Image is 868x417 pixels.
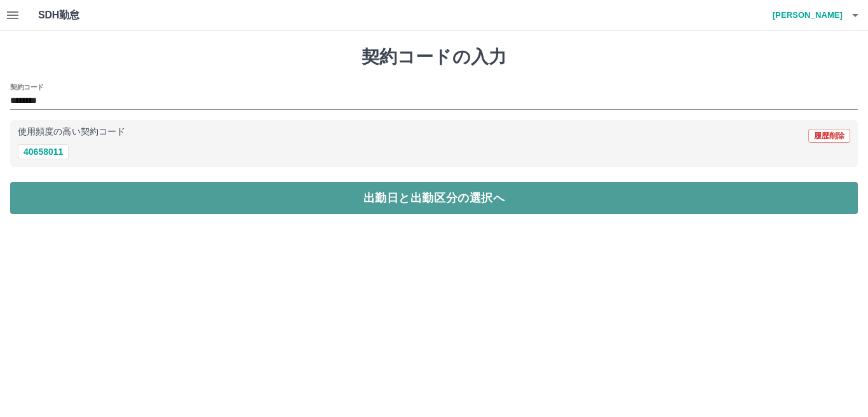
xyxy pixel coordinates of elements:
button: 40658011 [18,144,69,159]
button: 出勤日と出勤区分の選択へ [10,182,858,214]
button: 履歴削除 [808,129,850,143]
h2: 契約コード [10,82,44,92]
h1: 契約コードの入力 [10,46,858,68]
p: 使用頻度の高い契約コード [18,128,125,136]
